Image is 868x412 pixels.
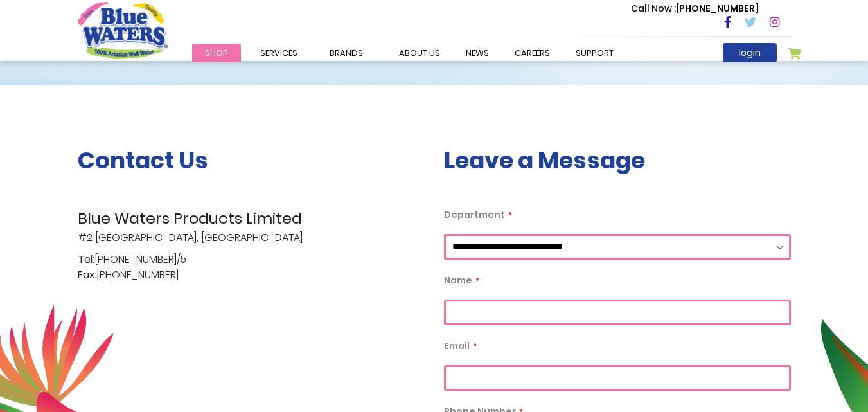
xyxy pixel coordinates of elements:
span: Fax: [78,267,96,283]
a: News [453,44,502,62]
span: Name [444,274,472,287]
span: Services [260,47,297,59]
span: Tel: [78,252,94,267]
a: about us [386,44,453,62]
a: store logo [78,2,168,58]
span: Shop [205,47,228,59]
span: Blue Waters Products Limited [78,207,425,230]
p: [PHONE_NUMBER]/5 [PHONE_NUMBER] [78,252,425,283]
span: Email [444,339,470,352]
h3: Contact Us [78,147,425,174]
p: [PHONE_NUMBER] [631,2,759,15]
a: careers [502,44,563,62]
p: #2 [GEOGRAPHIC_DATA], [GEOGRAPHIC_DATA] [78,207,425,246]
a: support [563,44,626,62]
span: Call Now : [631,2,676,15]
h3: Leave a Message [444,147,791,174]
a: login [723,43,777,62]
span: Department [444,208,505,221]
span: Brands [330,47,363,59]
